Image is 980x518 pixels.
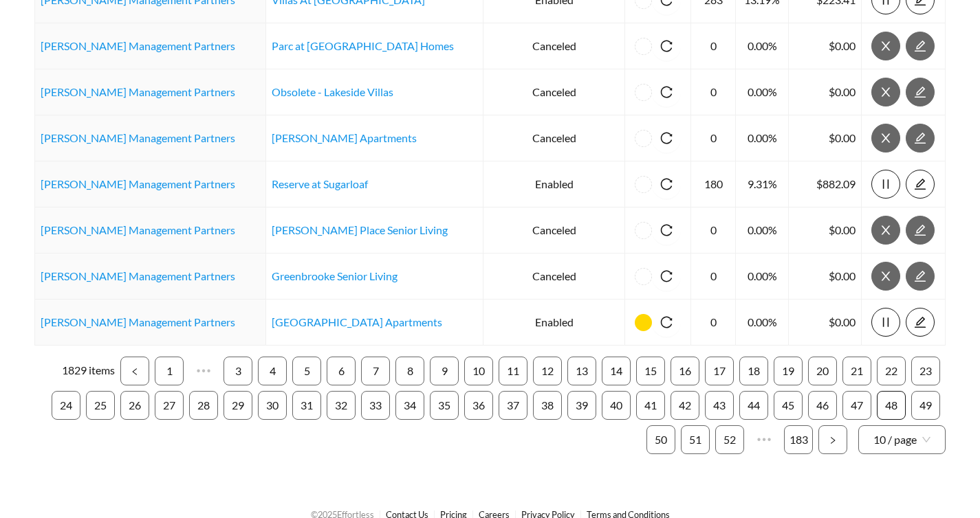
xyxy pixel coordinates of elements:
[636,391,665,420] li: 41
[652,124,681,153] button: reload
[691,115,736,161] td: 0
[652,178,681,190] span: reload
[652,224,681,236] span: reload
[740,357,767,385] a: 18
[681,425,710,454] li: 51
[652,170,681,199] button: reload
[750,425,778,454] span: •••
[736,115,789,161] td: 0.00%
[499,392,527,419] a: 37
[483,254,624,300] td: Canceled
[740,392,767,419] a: 44
[327,391,356,420] li: 32
[906,124,935,153] button: edit
[671,357,699,385] a: 16
[224,392,252,419] a: 29
[808,357,837,385] li: 20
[259,392,286,419] a: 30
[483,23,624,69] td: Canceled
[52,391,80,420] li: 24
[912,392,939,419] a: 49
[190,392,217,419] a: 28
[906,315,935,328] a: edit
[871,170,900,199] button: pause
[362,392,389,419] a: 33
[906,223,935,236] a: edit
[789,161,861,207] td: $882.09
[224,391,252,420] li: 29
[464,357,493,385] li: 10
[691,254,736,300] td: 0
[120,357,149,385] button: left
[906,39,935,52] a: edit
[736,69,789,115] td: 0.00%
[671,392,699,419] a: 42
[691,300,736,346] td: 0
[691,23,736,69] td: 0
[533,357,562,385] li: 12
[789,300,861,346] td: $0.00
[818,425,847,454] li: Next Page
[292,357,321,385] li: 5
[272,315,442,328] a: [GEOGRAPHIC_DATA] Apartments
[906,177,935,190] a: edit
[736,300,789,346] td: 0.00%
[647,426,675,453] a: 50
[706,357,733,385] a: 17
[87,392,114,419] a: 25
[293,357,320,385] a: 5
[872,178,900,190] span: pause
[911,391,940,420] li: 49
[906,316,934,328] span: edit
[189,391,218,420] li: 28
[272,39,454,52] a: Parc at [GEOGRAPHIC_DATA] Homes
[361,391,390,420] li: 33
[464,391,493,420] li: 36
[430,357,459,385] li: 9
[906,32,935,60] button: edit
[789,23,861,69] td: $0.00
[155,357,184,385] li: 1
[789,207,861,254] td: $0.00
[121,392,149,419] a: 26
[155,357,183,385] a: 1
[361,357,390,385] li: 7
[41,177,235,190] a: [PERSON_NAME] Management Partners
[705,391,734,420] li: 43
[41,85,235,98] a: [PERSON_NAME] Management Partners
[155,391,184,420] li: 27
[789,254,861,300] td: $0.00
[272,223,448,236] a: [PERSON_NAME] Place Senior Living
[534,357,561,385] a: 12
[789,115,861,161] td: $0.00
[739,357,768,385] li: 18
[431,392,458,419] a: 35
[691,161,736,207] td: 180
[652,86,681,98] span: reload
[705,357,734,385] li: 17
[327,392,355,419] a: 32
[652,132,681,144] span: reload
[906,170,935,199] button: edit
[155,392,183,419] a: 27
[362,357,389,385] a: 7
[533,391,562,420] li: 38
[224,357,252,385] a: 3
[906,269,935,282] a: edit
[906,85,935,98] a: edit
[682,426,709,453] a: 51
[272,131,417,144] a: [PERSON_NAME] Apartments
[499,357,527,385] li: 11
[534,392,561,419] a: 38
[189,357,218,385] li: Previous 5 Pages
[483,300,624,346] td: Enabled
[41,223,235,236] a: [PERSON_NAME] Management Partners
[878,392,905,419] a: 48
[774,392,802,419] a: 45
[877,357,906,385] li: 22
[906,178,934,190] span: edit
[636,357,665,385] li: 15
[568,357,596,385] a: 13
[774,391,803,420] li: 45
[736,207,789,254] td: 0.00%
